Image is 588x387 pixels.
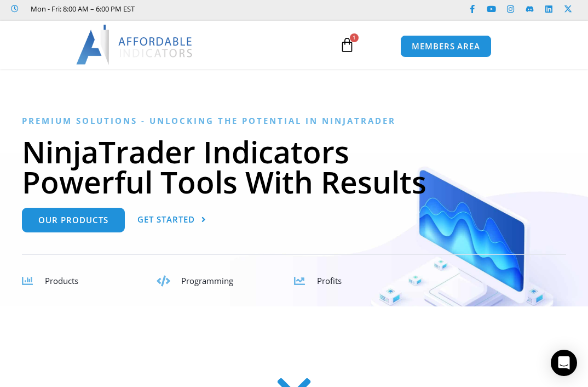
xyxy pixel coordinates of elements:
[400,35,492,58] a: MEMBERS AREA
[412,42,480,50] span: MEMBERS AREA
[22,208,125,232] a: Our Products
[76,25,194,64] img: LogoAI | Affordable Indicators – NinjaTrader
[28,2,135,15] span: Mon - Fri: 8:00 AM – 6:00 PM EST
[317,275,342,286] span: Profits
[551,350,577,376] div: Open Intercom Messenger
[137,208,206,232] a: Get Started
[181,275,233,286] span: Programming
[323,29,371,61] a: 1
[38,216,108,224] span: Our Products
[45,275,78,286] span: Products
[140,3,304,14] iframe: Customer reviews powered by Trustpilot
[350,33,359,42] span: 1
[22,116,566,126] h6: Premium Solutions - Unlocking the Potential in NinjaTrader
[22,136,566,197] h1: NinjaTrader Indicators Powerful Tools With Results
[137,215,195,224] span: Get Started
